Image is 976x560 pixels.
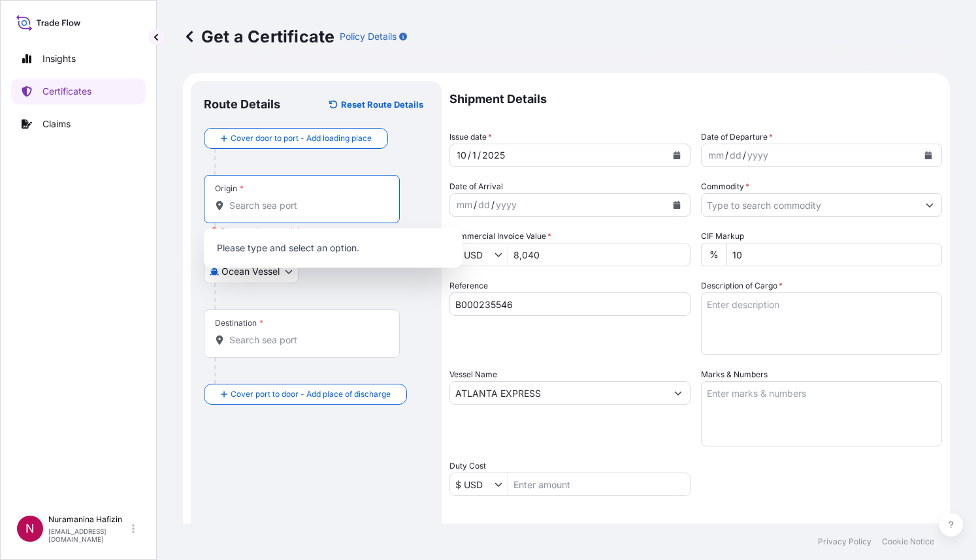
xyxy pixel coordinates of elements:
button: Show suggestions [918,193,941,217]
input: Duty Cost [450,473,495,496]
div: / [725,148,728,163]
input: Type to search commodity [702,193,918,217]
div: month, [455,148,468,163]
p: Shipment Details [449,81,942,117]
button: Select transport [204,260,299,283]
div: day, [471,148,478,163]
label: Marks & Numbers [701,368,768,381]
div: day, [728,148,743,163]
div: month, [707,148,725,163]
input: Enter percentage between 0 and 24% [726,243,942,266]
p: Reset Route Details [341,98,423,111]
p: Certificates [42,85,91,98]
p: Get a Certificate [183,26,334,47]
div: Destination [215,318,263,328]
div: / [478,148,481,163]
p: [EMAIL_ADDRESS][DOMAIN_NAME] [48,527,129,543]
div: year, [746,148,770,163]
span: Cover door to port - Add loading place [231,132,372,145]
button: Calendar [666,145,687,166]
button: Show suggestions [495,248,508,261]
label: Commercial Invoice Value [449,230,551,243]
input: Origin [229,199,383,212]
p: Nuramanina Hafizin [48,514,129,525]
p: Claims [42,117,71,131]
button: Calendar [918,145,939,166]
button: Show suggestions [666,381,690,405]
input: Destination [229,334,383,347]
span: Date of Departure [701,131,773,144]
label: Duty Cost [449,459,486,473]
span: N [25,522,35,535]
p: Route Details [204,97,280,112]
label: Commodity [701,180,749,193]
span: Date of Arrival [449,180,503,193]
div: / [743,148,746,163]
button: Calendar [666,194,687,215]
input: Type to search vessel name or IMO [450,381,666,405]
div: / [474,197,477,213]
label: Vessel Name [449,368,497,381]
label: CIF Markup [701,230,744,243]
input: Enter amount [508,243,690,266]
div: year, [495,197,518,213]
div: year, [481,148,506,163]
input: Enter amount [508,473,690,496]
div: Please select an origin [210,225,304,238]
p: Cookie Notice [882,537,934,547]
div: / [468,148,471,163]
div: / [491,197,495,213]
input: Commercial Invoice Value [450,243,495,266]
p: Policy Details [340,30,397,43]
input: Enter booking reference [449,292,691,316]
span: Ocean Vessel [221,265,280,278]
p: Insights [42,52,76,65]
p: Please type and select an option. [209,234,457,262]
div: % [701,243,726,266]
div: Origin [215,183,244,194]
p: Privacy Policy [818,537,871,547]
div: Show suggestions [204,228,463,268]
label: Description of Cargo [701,279,783,292]
div: month, [455,197,474,213]
span: Issue date [449,131,492,144]
button: Show suggestions [495,478,508,491]
div: day, [477,197,491,213]
label: Reference [449,279,488,292]
span: Cover port to door - Add place of discharge [231,388,391,401]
